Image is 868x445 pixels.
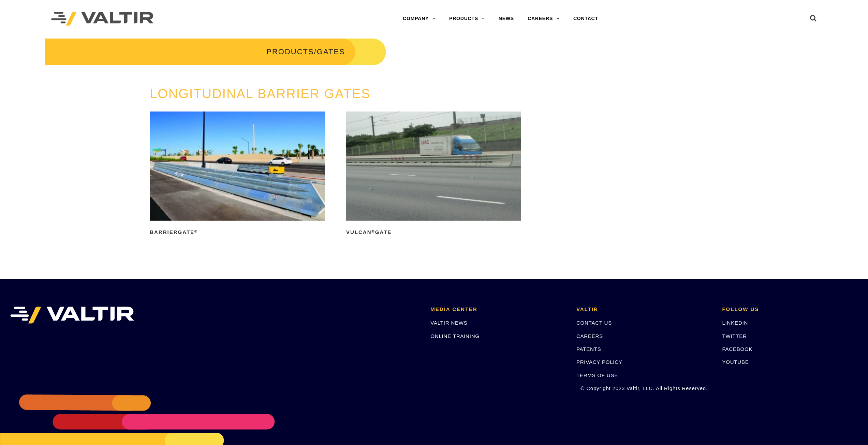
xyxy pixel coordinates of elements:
h2: FOLLOW US [722,307,858,312]
h2: BarrierGate [150,227,324,238]
a: LONGITUDINAL BARRIER GATES [150,87,370,101]
h2: VALTIR [576,307,712,312]
a: NEWS [492,12,521,26]
a: CAREERS [521,12,567,26]
a: FACEBOOK [722,346,752,352]
a: VALTIR NEWS [430,320,467,326]
img: Valtir [51,12,153,26]
sup: ® [371,229,375,233]
a: COMPANY [396,12,442,26]
img: VALTIR [10,307,134,324]
span: GATES [317,47,345,56]
h2: Vulcan Gate [346,227,521,238]
a: LINKEDIN [722,320,748,326]
a: CONTACT US [576,320,612,326]
a: CONTACT [567,12,605,26]
a: YOUTUBE [722,359,749,365]
a: TERMS OF USE [576,372,618,378]
a: PRODUCTS [442,12,492,26]
h2: MEDIA CENTER [430,307,566,312]
a: PRIVACY POLICY [576,359,622,365]
a: PRODUCTS [266,47,314,56]
a: ONLINE TRAINING [430,333,479,339]
a: TWITTER [722,333,747,339]
a: CAREERS [576,333,603,339]
p: © Copyright 2023 Valtir, LLC. All Rights Reserved. [576,384,712,392]
a: PATENTS [576,346,601,352]
sup: ® [194,229,198,233]
a: BarrierGate® [150,112,324,238]
a: Vulcan®Gate [346,112,521,238]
